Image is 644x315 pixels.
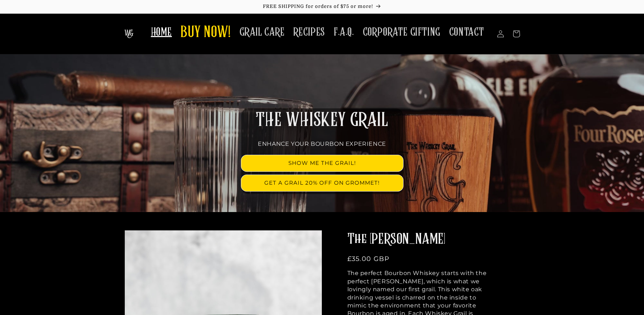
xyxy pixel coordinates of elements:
[358,21,445,44] a: CORPORATE GIFTING
[347,255,390,263] span: £35.00 GBP
[235,21,289,44] a: GRAIL CARE
[289,21,329,44] a: RECIPES
[124,30,133,38] img: The Whiskey Grail
[293,25,325,39] span: RECIPES
[329,21,358,44] a: F.A.Q.
[181,23,231,43] span: BUY NOW!
[241,155,403,171] a: SHOW ME THE GRAIL!
[449,25,484,39] span: CONTACT
[363,25,440,39] span: CORPORATE GIFTING
[151,25,172,39] span: HOME
[176,19,235,47] a: BUY NOW!
[258,140,386,147] span: ENHANCE YOUR BOURBON EXPERIENCE
[241,175,403,191] a: GET A GRAIL 20% OFF ON GROMMET!
[347,230,495,249] h2: The [PERSON_NAME]
[7,4,637,10] p: FREE SHIPPING for orders of $75 or more!
[334,25,354,39] span: F.A.Q.
[256,111,388,130] span: THE WHISKEY GRAIL
[445,21,489,44] a: CONTACT
[239,25,285,39] span: GRAIL CARE
[147,21,176,44] a: HOME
